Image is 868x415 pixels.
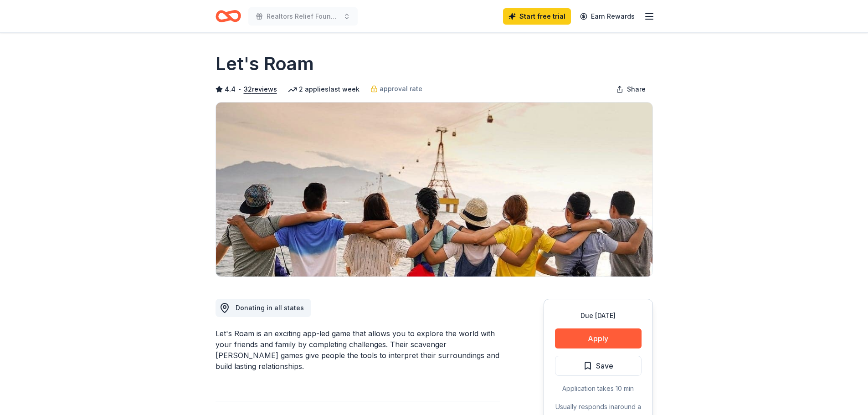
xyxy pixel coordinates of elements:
div: Application takes 10 min [555,383,642,394]
h1: Let's Roam [216,51,314,77]
button: Realtors Relief Foundation Fundraiser 2025 [248,7,358,26]
button: Save [555,356,642,376]
a: Earn Rewards [575,8,640,25]
div: 2 applies last week [288,84,360,95]
button: Apply [555,328,642,348]
img: Image for Let's Roam [216,102,652,277]
a: Start free trial [503,8,571,25]
button: Share [609,80,653,98]
span: Save [596,360,613,372]
div: Let's Roam is an exciting app-led game that allows you to explore the world with your friends and... [216,328,500,372]
span: 4.4 [225,84,236,95]
span: Share [627,84,646,95]
span: Donating in all states [236,304,304,312]
a: Home [216,5,241,27]
span: Realtors Relief Foundation Fundraiser 2025 [267,11,339,22]
span: • [238,86,241,93]
a: approval rate [370,83,422,94]
button: 32reviews [244,84,277,95]
div: Due [DATE] [555,310,642,321]
span: approval rate [380,83,422,94]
